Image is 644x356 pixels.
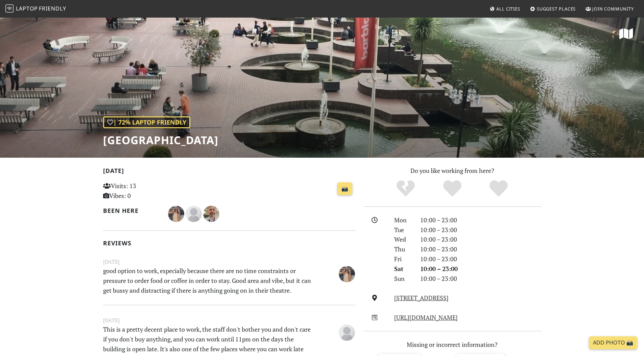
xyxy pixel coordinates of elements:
img: 4035-fatima.jpg [168,206,184,222]
img: blank-535327c66bd565773addf3077783bbfce4b00ec00e9fd257753287c682c7fa38.png [339,325,355,341]
p: Missing or incorrect information? [363,340,541,350]
span: Join Community [592,6,634,12]
a: Add Photo 📸 [589,336,637,349]
div: 10:00 – 23:00 [416,254,545,264]
a: Suggest Places [527,3,579,15]
div: 10:00 – 23:00 [416,215,545,225]
span: All Cities [496,6,520,12]
div: Wed [390,235,416,244]
div: Definitely! [475,179,522,198]
div: Fri [390,254,416,264]
div: Thu [390,244,416,254]
a: Join Community [583,3,637,15]
div: 10:00 – 23:00 [416,235,545,244]
small: [DATE] [99,316,359,325]
span: Nicholas Wright [203,209,219,217]
div: 10:00 – 23:00 [416,244,545,254]
a: [STREET_ADDRESS] [394,294,449,302]
h2: Reviews [103,240,355,247]
div: | 72% Laptop Friendly [103,116,190,128]
div: Tue [390,225,416,235]
span: Laptop [16,5,38,12]
a: 📸 [337,182,352,195]
small: [DATE] [99,258,359,266]
p: good option to work, especially because there are no time constraints or pressure to order food o... [99,266,316,295]
a: LaptopFriendly LaptopFriendly [5,3,66,15]
div: 10:00 – 23:00 [416,264,545,274]
h1: [GEOGRAPHIC_DATA] [103,134,218,147]
div: Yes [429,179,476,198]
img: blank-535327c66bd565773addf3077783bbfce4b00ec00e9fd257753287c682c7fa38.png [186,206,202,222]
span: James Lowsley Williams [186,209,203,217]
p: Do you like working from here? [363,166,541,176]
img: 1536-nicholas.jpg [203,206,219,222]
div: Sun [390,274,416,284]
div: No [382,179,429,198]
span: Fátima González [168,209,186,217]
a: All Cities [487,3,523,15]
div: Sat [390,264,416,274]
div: 10:00 – 23:00 [416,225,545,235]
h2: Been here [103,207,160,214]
a: [URL][DOMAIN_NAME] [394,313,458,321]
h2: [DATE] [103,167,355,177]
span: Anonymous [339,328,355,336]
div: Mon [390,215,416,225]
p: Visits: 13 Vibes: 0 [103,181,182,201]
img: LaptopFriendly [5,4,14,13]
span: Friendly [39,5,66,12]
div: 10:00 – 23:00 [416,274,545,284]
span: Suggest Places [537,6,576,12]
span: Fátima González [339,269,355,277]
img: 4035-fatima.jpg [339,266,355,282]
